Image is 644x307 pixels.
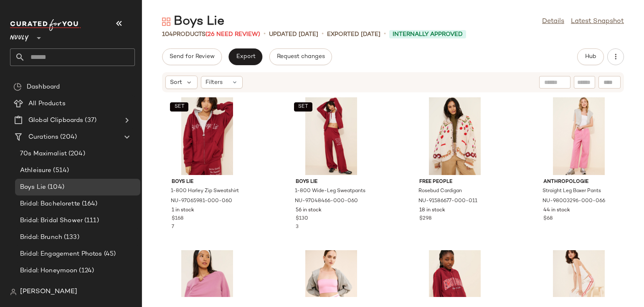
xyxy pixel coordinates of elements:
span: Athleisure [20,166,51,175]
span: Boys Lie [20,183,46,192]
span: (26 Need Review) [205,31,260,38]
img: 97048466_060_b [289,97,373,175]
span: Anthropologie [543,178,614,186]
span: 1-800 Wide-Leg Sweatpants [295,188,365,195]
span: [PERSON_NAME] [20,287,77,297]
span: 70s Maximalist [20,149,67,159]
span: Global Clipboards [28,116,83,125]
span: $130 [296,215,308,223]
span: • [322,29,324,39]
span: (45) [102,249,116,259]
span: (111) [83,216,99,226]
span: Hub [585,53,596,60]
span: $68 [543,215,553,223]
span: NU-98003296-000-066 [543,198,605,205]
span: NU-97065981-000-060 [171,198,232,205]
span: $298 [419,215,431,223]
span: SET [174,104,184,110]
span: • [264,29,266,39]
span: Rosebud Cardigan [418,188,462,195]
span: Bridal: Bachelorette [20,199,80,209]
span: Bridal:LP [20,283,46,292]
div: Products [162,30,260,39]
p: updated [DATE] [269,30,318,39]
span: 18 in stock [419,207,445,214]
img: 98003296_066_b [537,97,621,175]
span: (164) [80,199,98,209]
a: Details [542,17,564,27]
button: Hub [577,48,604,65]
a: Latest Snapshot [571,17,624,27]
span: NU-97048466-000-060 [295,198,358,205]
span: (258) [46,283,63,292]
button: Request changes [269,48,332,65]
img: svg%3e [10,289,17,295]
div: Boys Lie [162,13,224,30]
span: Export [236,53,255,60]
button: Send for Review [162,48,222,65]
span: (514) [51,166,69,175]
span: Internally Approved [393,30,463,39]
span: Straight Leg Boxer Pants [543,188,601,195]
span: Boys Lie [172,178,243,186]
span: (133) [62,233,79,242]
span: (37) [83,116,96,125]
img: svg%3e [162,18,170,26]
img: svg%3e [13,83,22,91]
span: (104) [46,183,64,192]
button: Export [228,48,262,65]
span: 44 in stock [543,207,570,214]
span: Bridal: Brunch [20,233,62,242]
img: cfy_white_logo.C9jOOHJF.svg [10,19,81,31]
span: $168 [172,215,183,223]
span: NU-91586677-000-011 [418,198,477,205]
span: (204) [67,149,85,159]
span: 1-800 Harley Zip Sweatshirt [171,188,239,195]
span: • [384,29,386,39]
span: 104 [162,31,173,38]
p: Exported [DATE] [327,30,380,39]
span: (124) [77,266,94,276]
span: Send for Review [169,53,215,60]
span: Boys Lie [296,178,367,186]
span: Nuuly [10,28,29,43]
span: Bridal: Engagement Photos [20,249,102,259]
span: Request changes [276,53,325,60]
span: Free People [419,178,490,186]
span: 3 [296,224,299,230]
span: (204) [58,132,77,142]
span: All Products [28,99,66,109]
img: 91586677_011_b [413,97,497,175]
span: Filters [205,78,223,87]
span: Sort [170,78,182,87]
span: 1 in stock [172,207,194,214]
button: SET [170,102,188,112]
button: SET [294,102,312,112]
span: Dashboard [27,82,60,92]
span: SET [298,104,308,110]
img: 97065981_060_b [165,97,249,175]
span: Curations [28,132,58,142]
span: Bridal: Honeymoon [20,266,77,276]
span: 56 in stock [296,207,322,214]
span: 7 [172,224,174,230]
span: Bridal: Bridal Shower [20,216,83,226]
